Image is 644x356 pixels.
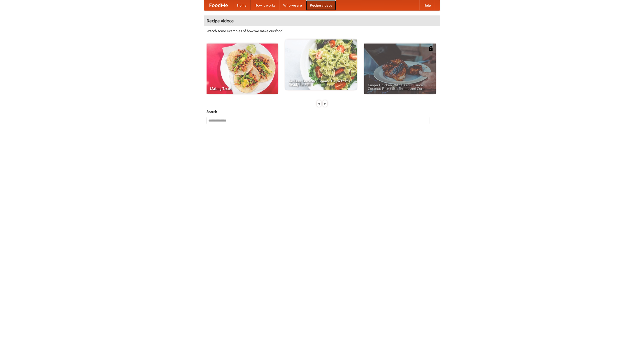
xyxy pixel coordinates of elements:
span: An Easy, Summery Tomato Pasta That's Ready for Fall [289,79,353,86]
a: FoodMe [204,0,233,10]
span: Making Tacos [210,87,274,90]
p: Watch some examples of how we make our food! [207,28,437,33]
a: Help [419,0,435,10]
a: How it works [251,0,279,10]
a: Home [233,0,251,10]
a: Making Tacos [207,44,278,94]
h5: Search [207,109,437,114]
a: Who we are [279,0,306,10]
img: 483408.png [428,46,433,51]
a: Recipe videos [306,0,336,10]
div: » [323,100,327,107]
div: « [317,100,321,107]
a: An Easy, Summery Tomato Pasta That's Ready for Fall [285,39,357,90]
h4: Recipe videos [204,16,440,26]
